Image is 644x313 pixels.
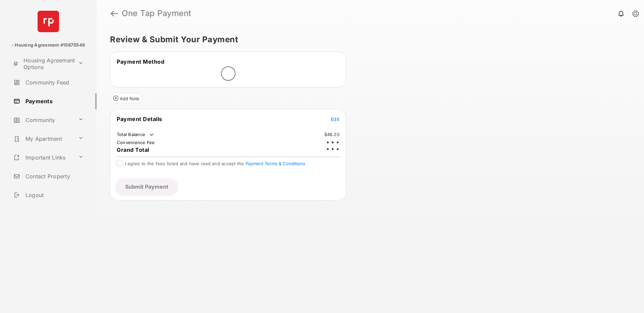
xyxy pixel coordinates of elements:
button: Add Note [110,93,143,104]
button: I agree to the fees listed and have read and accept the [246,161,305,166]
button: Edit [331,116,339,122]
a: Community Feed [11,74,97,90]
h5: Review & Submit Your Payment [110,36,625,44]
a: Logout [11,187,97,203]
span: Grand Total [117,146,149,153]
strong: One Tap Payment [122,9,192,17]
span: Edit [331,116,339,122]
a: My Apartment [11,131,75,147]
td: $46.20 [324,131,340,137]
a: Community [11,112,75,128]
img: svg+xml;base64,PHN2ZyB4bWxucz0iaHR0cDovL3d3dy53My5vcmcvMjAwMC9zdmciIHdpZHRoPSI2NCIgaGVpZ2h0PSI2NC... [38,11,59,32]
a: Housing Agreement Options [11,56,75,72]
p: - Housing Agreement #15675546 [12,42,85,49]
a: Contact Property [11,168,97,184]
button: Submit Payment [116,179,178,195]
td: Total Balance [116,131,155,138]
a: Important Links [11,149,75,166]
span: I agree to the fees listed and have read and accept the [125,161,305,166]
a: Payments [11,93,97,109]
span: Payment Method [117,58,164,65]
td: Convenience Fee [116,139,155,145]
span: Payment Details [117,116,162,122]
